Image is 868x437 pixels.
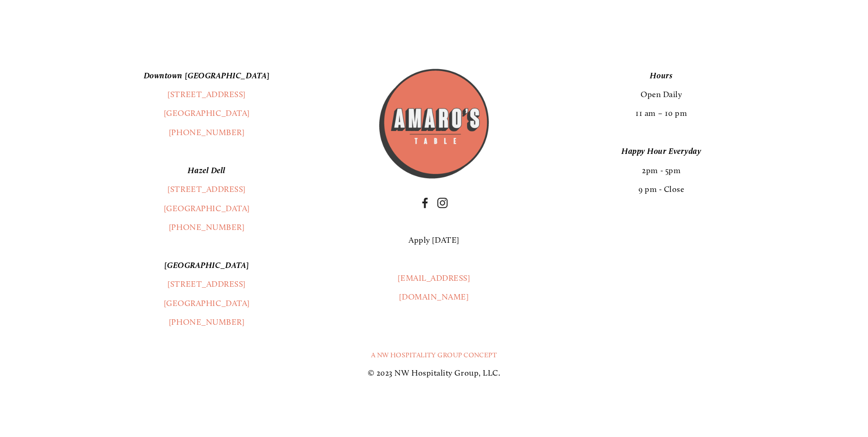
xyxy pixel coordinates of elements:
a: [STREET_ADDRESS][GEOGRAPHIC_DATA] [164,279,250,308]
img: Amaros_Logo.png [377,66,491,181]
a: [PHONE_NUMBER] [169,127,245,137]
a: Instagram [437,197,448,208]
a: A NW Hospitality Group Concept [371,351,497,359]
a: [PHONE_NUMBER] [169,222,245,232]
em: [GEOGRAPHIC_DATA] [164,260,249,270]
em: Downtown [GEOGRAPHIC_DATA] [144,71,270,81]
em: Hazel Dell [188,165,225,175]
a: Apply [DATE] [409,235,459,245]
p: © 2023 NW Hospitality Group, LLC. [52,364,816,382]
a: [STREET_ADDRESS] [167,184,246,194]
a: [GEOGRAPHIC_DATA] [164,108,250,118]
a: [GEOGRAPHIC_DATA] [164,203,250,213]
a: Facebook [420,197,431,208]
a: [STREET_ADDRESS] [167,89,246,99]
a: [PHONE_NUMBER] [169,317,245,327]
em: Hours [650,71,673,81]
em: Happy Hour Everyday [621,146,701,156]
p: 2pm - 5pm 9 pm - Close [507,142,816,199]
p: Open Daily 11 am – 10 pm [507,66,816,123]
a: [EMAIL_ADDRESS][DOMAIN_NAME] [398,273,470,302]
